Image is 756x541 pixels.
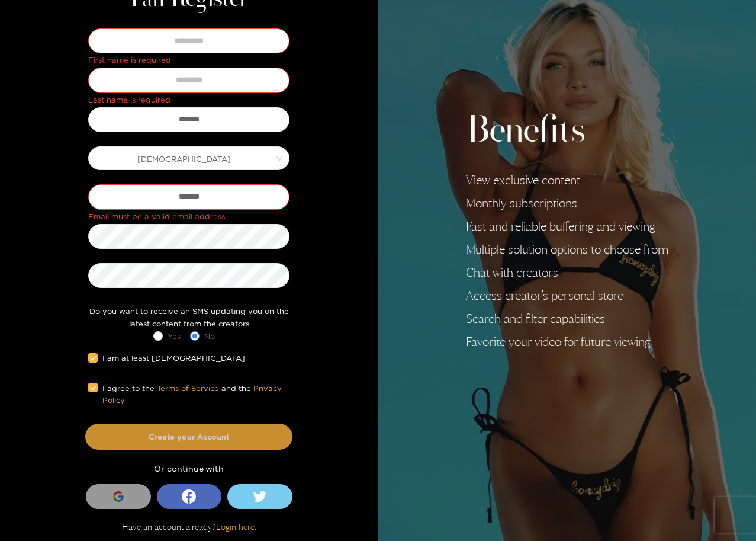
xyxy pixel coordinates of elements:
[88,54,289,66] div: First name is required
[163,330,185,342] span: Yes
[122,521,256,533] p: Have an account already?
[86,462,292,475] div: Or continue with
[466,242,668,257] li: Multiple solution options to choose from
[157,384,219,392] a: Terms of Service
[466,289,668,303] li: Access creator's personal store
[466,265,668,280] li: Chat with creators
[85,305,292,329] div: Do you want to receive an SMS updating you on the latest content from the creators
[98,352,250,364] span: I am at least [DEMOGRAPHIC_DATA]
[200,330,220,342] span: No
[466,109,668,154] h2: Benefits
[88,210,289,222] div: Email must be a valid email address
[466,173,668,187] li: View exclusive content
[85,424,292,450] button: Create your Account
[466,312,668,326] li: Search and filter capabilities
[466,335,668,349] li: Favorite your video for future viewing
[88,94,289,105] div: Last name is required
[466,196,668,210] li: Monthly subscriptions
[89,150,289,167] span: Male
[466,219,668,233] li: Fast and reliable buffering and viewing
[98,382,289,406] span: I agree to the and the
[216,521,256,532] a: Login here.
